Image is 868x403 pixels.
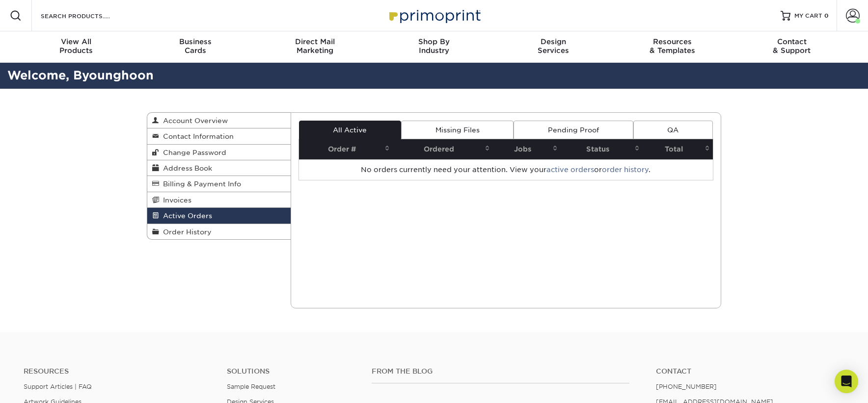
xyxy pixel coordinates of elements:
[159,196,191,204] span: Invoices
[255,37,375,55] div: Marketing
[17,31,136,63] a: View AllProducts
[732,37,851,55] div: & Support
[147,224,291,239] a: Order History
[633,121,713,139] a: QA
[40,10,136,22] input: SEARCH PRODUCTS.....
[401,121,514,139] a: Missing Files
[255,31,375,63] a: Direct MailMarketing
[514,121,633,139] a: Pending Proof
[375,37,494,46] span: Shop By
[227,367,357,376] h4: Solutions
[159,212,212,220] span: Active Orders
[17,37,136,55] div: Products
[613,37,732,55] div: & Templates
[613,31,732,63] a: Resources& Templates
[17,37,136,46] span: View All
[227,383,275,390] a: Sample Request
[493,37,613,55] div: Services
[159,149,226,156] span: Change Password
[159,164,212,172] span: Address Book
[546,166,594,174] a: active orders
[613,37,732,46] span: Resources
[643,139,713,159] th: Total
[656,367,844,376] a: Contact
[136,37,255,46] span: Business
[372,367,629,376] h4: From the Blog
[136,37,255,55] div: Cards
[147,145,291,160] a: Change Password
[24,367,212,376] h4: Resources
[493,139,561,159] th: Jobs
[299,121,401,139] a: All Active
[147,128,291,144] a: Contact Information
[385,5,483,26] img: Primoprint
[159,180,241,188] span: Billing & Payment Info
[493,31,613,63] a: DesignServices
[147,176,291,192] a: Billing & Payment Info
[159,228,212,236] span: Order History
[656,383,717,390] a: [PHONE_NUMBER]
[375,37,494,55] div: Industry
[732,37,851,46] span: Contact
[147,208,291,224] a: Active Orders
[159,117,228,125] span: Account Overview
[136,31,255,63] a: BusinessCards
[835,370,858,393] div: Open Intercom Messenger
[794,12,822,20] span: MY CART
[824,12,829,19] span: 0
[299,139,393,159] th: Order #
[732,31,851,63] a: Contact& Support
[147,113,291,128] a: Account Overview
[561,139,643,159] th: Status
[299,159,713,180] td: No orders currently need your attention. View your or .
[602,166,649,174] a: order history
[493,37,613,46] span: Design
[255,37,375,46] span: Direct Mail
[147,160,291,176] a: Address Book
[159,132,234,140] span: Contact Information
[375,31,494,63] a: Shop ByIndustry
[147,192,291,208] a: Invoices
[393,139,493,159] th: Ordered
